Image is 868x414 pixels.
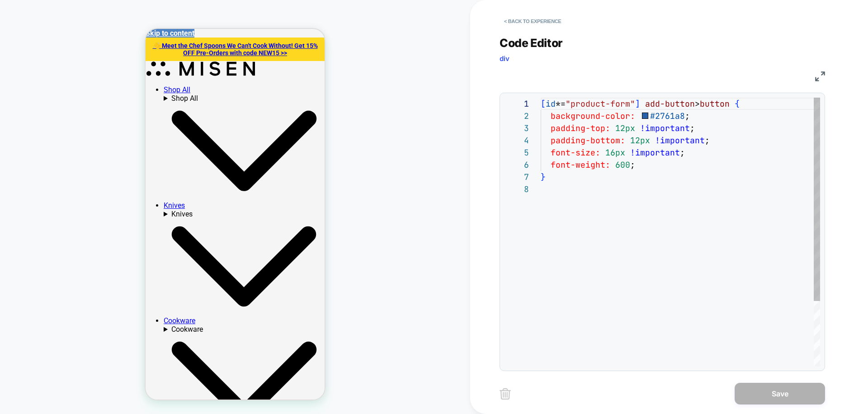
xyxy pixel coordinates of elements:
[18,296,179,403] summary: Cookware
[615,160,630,170] span: 600
[541,99,546,109] span: [
[630,160,635,170] span: ;
[551,111,635,121] span: background-color:
[505,110,529,122] div: 2
[695,99,700,109] span: >
[500,36,563,50] span: Code Editor
[640,123,690,133] span: !important
[18,65,179,172] summary: Shop All
[26,181,47,189] span: Knives
[546,99,556,109] span: id
[700,99,730,109] span: button
[7,13,172,28] a: 👋 Meet the Chef Spoons We Can't Cook Without! Get 15% OFF Pre-Orders with code NEW15 >>
[645,99,695,109] span: add-button
[551,123,610,133] span: padding-top:
[690,123,695,133] span: ;
[500,14,566,28] button: < Back to experience
[505,171,529,183] div: 7
[505,134,529,146] div: 4
[26,296,57,305] span: Cookware
[505,122,529,134] div: 3
[630,147,680,158] span: !important
[505,98,529,110] div: 1
[630,135,650,146] span: 12px
[500,388,511,400] img: delete
[551,160,610,170] span: font-weight:
[505,159,529,171] div: 6
[500,54,509,63] span: div
[18,181,179,288] summary: Knives
[735,99,740,109] span: {
[815,71,825,81] img: fullscreen
[650,111,685,121] span: #2761a8
[551,135,625,146] span: padding-bottom:
[635,99,640,109] span: ]
[566,99,635,109] span: "product-form"
[605,147,625,158] span: 16px
[18,172,39,181] a: Knives
[18,287,50,296] a: Cookware
[505,183,529,195] div: 8
[18,56,45,65] a: Shop All
[615,123,635,133] span: 12px
[551,147,600,158] span: font-size:
[680,147,685,158] span: ;
[26,65,52,74] span: Shop All
[735,383,825,405] button: Save
[705,135,710,146] span: ;
[505,146,529,159] div: 5
[655,135,705,146] span: !important
[541,172,546,182] span: }
[685,111,690,121] span: ;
